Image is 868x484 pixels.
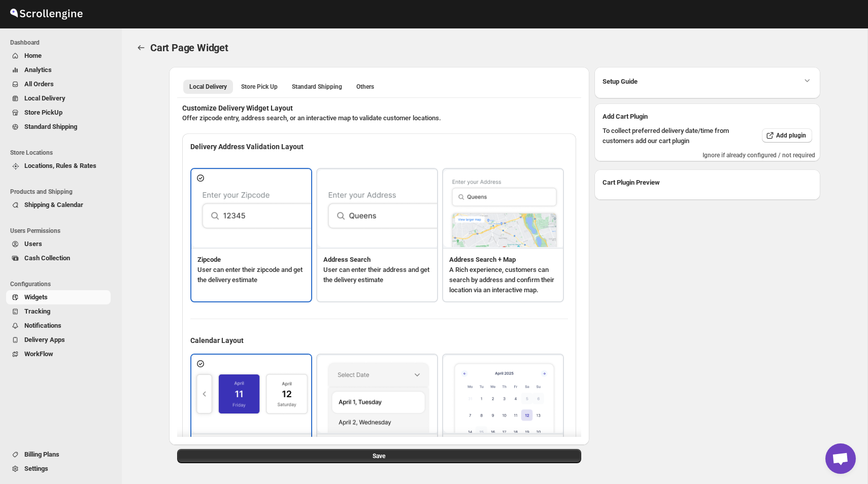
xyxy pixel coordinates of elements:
[24,201,83,209] span: Shipping & Calendar
[350,80,380,94] button: others
[182,103,576,113] h4: Customize Delivery Widget Layout
[6,447,111,462] button: Billing Plans
[776,131,806,140] span: Add plugin
[197,265,305,285] p: User can enter their zipcode and get the delivery estimate
[6,49,111,63] button: Home
[6,290,111,304] button: Widgets
[603,77,638,87] b: Setup Guide
[10,280,115,288] span: Configurations
[6,462,111,476] button: Settings
[191,170,313,248] img: Zipcode
[603,126,738,146] p: To collect preferred delivery date/time from customers add our cart plugin
[449,255,557,265] h3: Address Search + Map
[373,452,385,460] span: Save
[191,356,313,433] img: Default
[6,159,111,173] button: Locations, Rules & Rates
[6,237,111,251] button: Users
[24,162,96,169] span: Locations, Rules & Rates
[317,170,439,248] img: Address Search
[24,307,50,315] span: Tracking
[10,149,115,157] span: Store Locations
[6,304,111,319] button: Tracking
[6,63,111,77] button: Analytics
[762,128,812,143] button: Add plugin
[6,347,111,361] button: WorkFlow
[443,356,565,433] img: Legacy
[24,66,52,74] span: Analytics
[24,80,54,88] span: All Orders
[197,255,305,265] h3: Zipcode
[150,42,228,54] span: Cart Page Widget
[24,240,42,248] span: Users
[134,41,148,55] button: TRACK_CONFIGURATION.BACK
[183,80,233,94] button: local delivery
[6,251,111,265] button: Cash Collection
[286,80,348,94] button: standard shipment
[190,143,304,151] b: Delivery Address Validation Layout
[177,449,581,463] button: Save
[603,113,648,120] b: Add Cart Plugin
[24,52,42,59] span: Home
[10,188,115,196] span: Products and Shipping
[443,170,565,248] img: Address Search + Map
[356,83,374,91] span: Others
[599,151,815,159] p: Ignore if already configured / not required
[24,293,48,301] span: Widgets
[24,109,62,116] span: Store PickUp
[24,123,77,130] span: Standard Shipping
[825,443,856,474] div: Open chat
[10,227,115,235] span: Users Permissions
[323,265,431,285] p: User can enter their address and get the delivery estimate
[603,178,812,188] h2: Cart Plugin Preview
[317,356,439,433] img: Dropdown
[24,94,65,102] span: Local Delivery
[190,336,244,344] b: Calendar Layout
[6,319,111,333] button: Notifications
[292,83,342,91] span: Standard Shipping
[24,465,48,472] span: Settings
[24,451,59,458] span: Billing Plans
[323,255,431,265] h3: Address Search
[24,350,53,358] span: WorkFlow
[449,265,557,295] p: A Rich experience, customers can search by address and confirm their location via an interactive ...
[24,336,65,343] span: Delivery Apps
[24,322,61,329] span: Notifications
[189,83,227,91] span: Local Delivery
[24,254,70,262] span: Cash Collection
[6,77,111,91] button: All Orders
[182,113,576,123] p: Offer zipcode entry, address search, or an interactive map to validate customer locations.
[6,198,111,212] button: Shipping & Calendar
[235,80,284,94] button: store pickup
[241,83,278,91] span: Store Pick Up
[6,333,111,347] button: Delivery Apps
[10,39,115,47] span: Dashboard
